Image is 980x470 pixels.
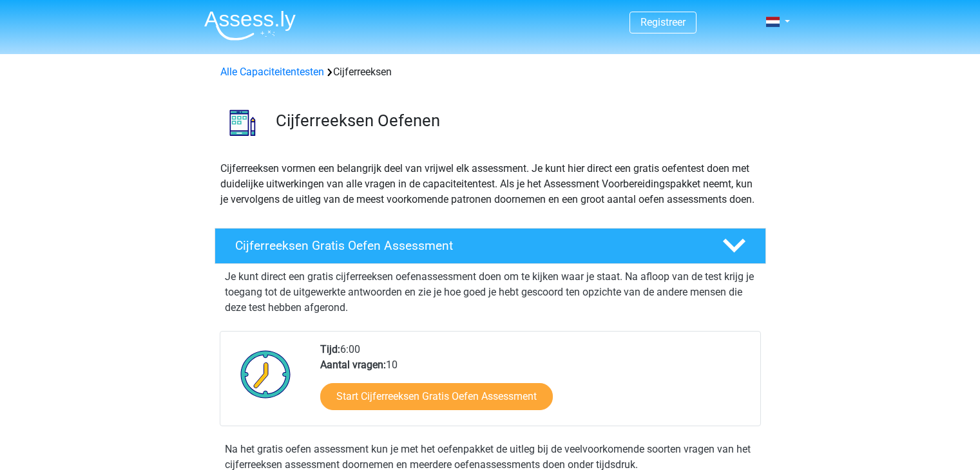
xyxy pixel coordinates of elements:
[233,342,298,406] img: Klok
[220,66,324,78] a: Alle Capaciteitentesten
[215,95,270,150] img: cijferreeksen
[311,342,760,426] div: 6:00 10
[220,161,760,207] p: Cijferreeksen vormen een belangrijk deel van vrijwel elk assessment. Je kunt hier direct een grat...
[215,64,765,80] div: Cijferreeksen
[276,111,756,131] h3: Cijferreeksen Oefenen
[225,269,756,315] p: Je kunt direct een gratis cijferreeksen oefenassessment doen om te kijken waar je staat. Na afloo...
[235,238,702,253] h4: Cijferreeksen Gratis Oefen Assessment
[320,383,553,410] a: Start Cijferreeksen Gratis Oefen Assessment
[320,359,386,371] b: Aantal vragen:
[209,228,771,264] a: Cijferreeksen Gratis Oefen Assessment
[640,16,686,28] a: Registreer
[204,10,296,41] img: Assessly
[320,343,340,355] b: Tijd:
